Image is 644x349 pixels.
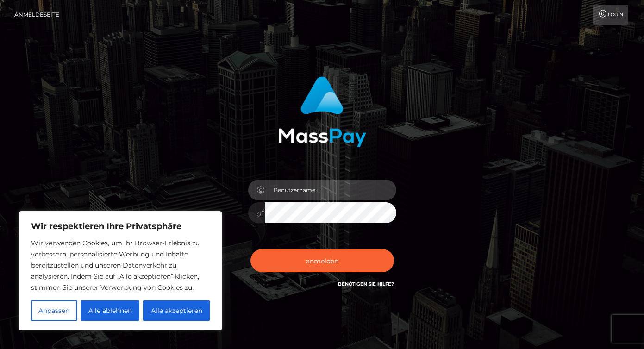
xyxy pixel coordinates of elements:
font: Anpassen [38,306,69,315]
font: Anmeldeseite [14,11,59,18]
font: Wir respektieren Ihre Privatsphäre [31,221,181,231]
img: MassPay-Anmeldung [278,76,366,147]
font: Alle akzeptieren [151,306,202,315]
a: Anmeldeseite [14,5,59,25]
div: Wir respektieren Ihre Privatsphäre [19,211,222,330]
button: Anpassen [31,300,77,321]
button: Alle ablehnen [81,300,140,321]
font: anmelden [306,256,338,265]
font: Wir verwenden Cookies, um Ihr Browser-Erlebnis zu verbessern, personalisierte Werbung und Inhalte... [31,239,200,292]
font: Login [608,12,623,18]
button: Alle akzeptieren [143,300,210,321]
a: Benötigen Sie Hilfe? [338,281,394,287]
button: anmelden [250,249,394,272]
font: Alle ablehnen [88,306,132,315]
a: Login [593,5,628,25]
input: Benutzername... [265,180,396,200]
